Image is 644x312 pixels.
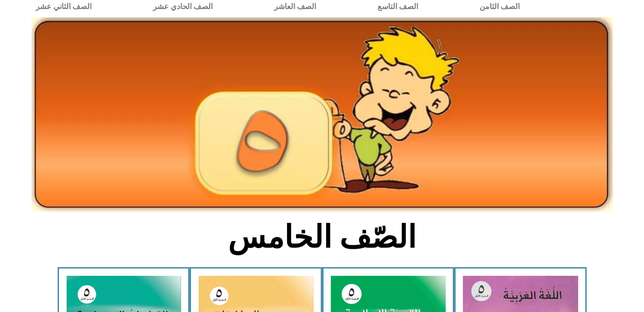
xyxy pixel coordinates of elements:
[164,219,480,256] h2: الصّف الخامس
